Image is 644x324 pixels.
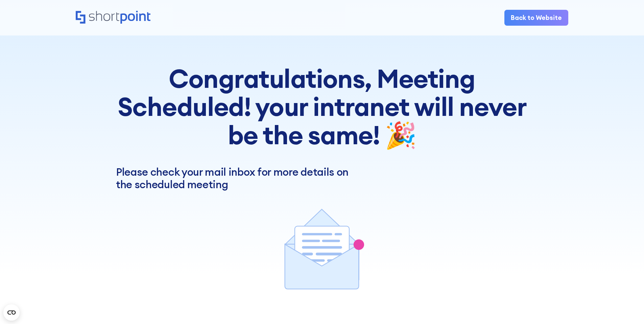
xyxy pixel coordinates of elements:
p: Please check your mail inbox for more details on the scheduled meeting [116,166,528,191]
a: Back to Website [504,10,568,26]
a: Home [76,11,150,25]
dotlottie-player: Animation of check email [243,200,400,301]
iframe: Chat Widget [610,292,644,324]
h2: Congratulations, Meeting Scheduled! your intranet will never be the same! 🎉 [116,65,528,149]
button: Open CMP widget [3,304,20,321]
